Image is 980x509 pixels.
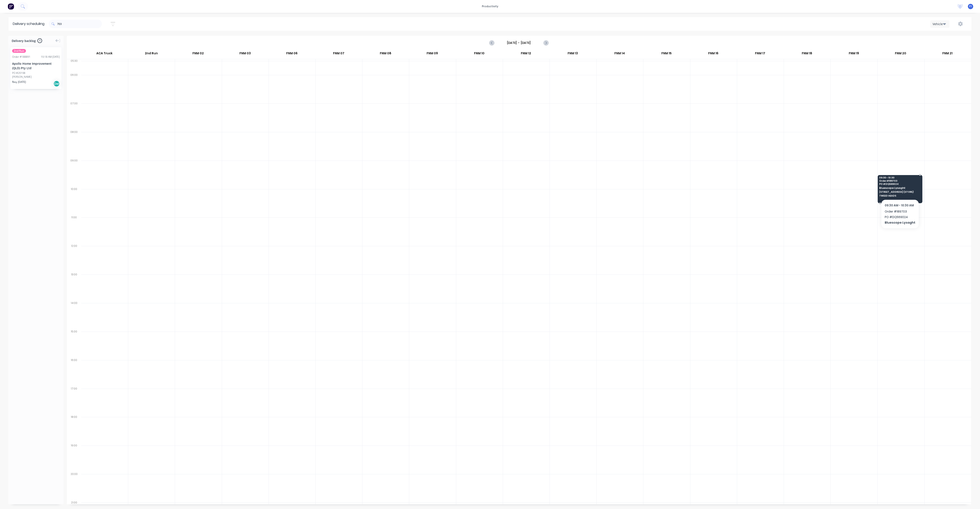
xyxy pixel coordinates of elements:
div: [PERSON_NAME] [12,75,60,79]
div: FNM 18 [784,50,830,59]
div: 09:00 [67,158,81,187]
div: 08:00 [67,129,81,158]
div: FNM 07 [315,50,362,59]
div: FNM 15 [643,50,690,59]
div: 2nd Run [128,50,175,59]
span: PO # DQ569024 [879,183,920,185]
div: 18:00 [67,414,81,443]
div: 15:00 [67,329,81,358]
input: Search for orders [57,20,102,28]
span: 1 [37,38,42,43]
div: 20:00 [67,472,81,500]
div: ACA Truck [81,50,128,59]
img: Factory [8,3,14,10]
div: 17:00 [67,386,81,415]
div: FNM 20 [877,50,924,59]
span: [STREET_ADDRESS] (STORE) [879,191,920,193]
div: FNM 08 [362,50,409,59]
div: PO #20198 [12,71,25,75]
span: Bluescope Lysaght [879,187,920,189]
div: FNM 17 [737,50,783,59]
div: productivity [480,3,500,10]
div: Order # 188891 [12,55,30,59]
div: Apollo Home Improvement (QLD) Pty Ltd [12,61,60,70]
div: FNM 13 [550,50,596,59]
div: FNM 14 [596,50,643,59]
div: 21:00 [67,500,81,505]
div: 05:30 [67,58,81,72]
span: 2nd Run [12,49,26,53]
div: 07:00 [67,101,81,129]
div: 19:00 [67,443,81,472]
div: 10:18 AM [DATE] [41,55,60,59]
span: Delivery backlog [12,39,36,43]
div: 11:00 [67,215,81,243]
div: FNM 03 [222,50,268,59]
div: FNM 16 [690,50,736,59]
span: 09:30 - 10:30 [879,176,920,179]
div: FNM 09 [409,50,456,59]
div: 14:00 [67,301,81,329]
button: Vehicle [930,20,949,28]
div: FNM 02 [175,50,221,59]
div: 16:00 [67,358,81,386]
div: Vehicle [933,22,945,26]
div: FNM 06 [269,50,315,59]
span: Req. [DATE] [12,80,26,84]
div: FNM 12 [503,50,549,59]
div: 12:00 [67,243,81,272]
div: 13:00 [67,272,81,301]
div: Delivery scheduling [9,17,49,31]
span: TWEED HEADS [879,194,920,197]
div: FNM 10 [456,50,502,59]
div: FNM 21 [924,50,971,59]
div: 10:00 [67,187,81,215]
span: F1 [969,4,972,8]
div: 06:00 [67,72,81,101]
span: Order # 189703 [879,180,920,182]
div: FNM 19 [830,50,877,59]
div: Del [53,81,60,87]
